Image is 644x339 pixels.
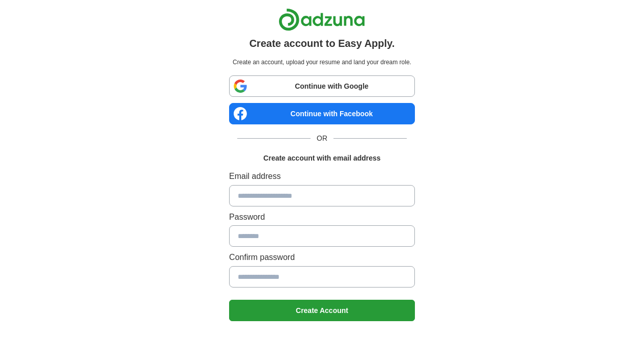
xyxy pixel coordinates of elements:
p: Create an account, upload your resume and land your dream role. [231,58,413,67]
label: Email address [229,170,415,183]
h1: Create account to Easy Apply. [249,35,395,51]
h1: Create account with email address [263,152,380,164]
img: Adzuna logo [278,8,365,31]
a: Continue with Google [229,75,415,97]
button: Create Account [229,300,415,321]
span: OR [311,133,333,144]
label: Password [229,211,415,224]
label: Confirm password [229,251,415,264]
a: Continue with Facebook [229,103,415,124]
